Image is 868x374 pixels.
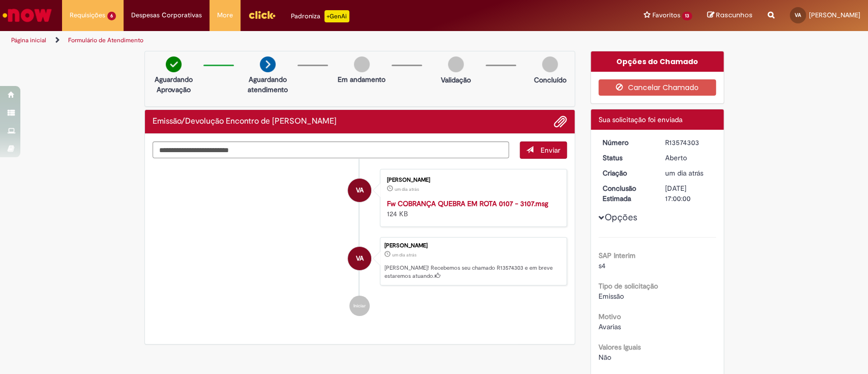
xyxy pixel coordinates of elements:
a: Fw COBRANÇA QUEBRA EM ROTA 0107 - 3107.msg [387,199,548,208]
img: img-circle-grey.png [448,56,464,72]
p: Validação [441,75,471,85]
p: Aguardando atendimento [243,74,292,95]
span: s4 [598,261,606,270]
img: ServiceNow [1,5,53,25]
span: 6 [107,12,116,20]
time: 28/09/2025 21:01:06 [665,168,703,178]
dt: Criação [595,168,657,178]
button: Adicionar anexos [554,115,567,128]
img: arrow-next.png [260,56,276,72]
div: [PERSON_NAME] [384,243,561,249]
p: Em andamento [338,74,385,84]
button: Cancelar Chamado [598,79,716,96]
span: Emissão [598,292,624,301]
span: VA [356,246,364,271]
span: um dia atrás [665,168,703,178]
span: [PERSON_NAME] [809,11,860,19]
textarea: Digite sua mensagem aqui... [153,141,510,159]
img: img-circle-grey.png [354,56,370,72]
span: VA [795,12,801,18]
ul: Trilhas de página [8,31,571,50]
span: 13 [682,12,692,20]
dt: Status [595,153,657,163]
span: Não [598,353,611,362]
div: Vanio Marques Almeida [348,179,371,202]
time: 28/09/2025 21:01:06 [392,252,416,258]
b: SAP Interim [598,251,636,260]
p: Aguardando Aprovação [149,74,198,95]
div: Aberto [665,153,712,163]
b: Valores Iguais [598,342,641,352]
span: VA [356,178,364,203]
img: click_logo_yellow_360x200.png [248,7,276,22]
a: Página inicial [11,36,46,44]
ul: Histórico de tíquete [153,159,567,327]
button: Enviar [520,141,567,159]
b: Motivo [598,312,621,321]
time: 28/09/2025 21:01:01 [395,186,419,192]
div: [DATE] 17:00:00 [665,183,712,204]
div: Opções do Chamado [591,51,724,72]
a: Rascunhos [707,11,753,20]
p: [PERSON_NAME]! Recebemos seu chamado R13574303 e em breve estaremos atuando. [384,264,561,280]
span: Avarias [598,322,621,331]
div: R13574303 [665,137,712,148]
img: check-circle-green.png [166,56,182,72]
p: +GenAi [324,10,349,22]
span: More [217,10,233,20]
li: Vanio Marques Almeida [153,237,567,286]
b: Tipo de solicitação [598,281,658,291]
span: um dia atrás [392,252,416,258]
div: 28/09/2025 21:01:06 [665,168,712,178]
span: Sua solicitação foi enviada [598,115,682,124]
div: 124 KB [387,198,556,219]
span: Despesas Corporativas [131,10,202,20]
h2: Emissão/Devolução Encontro de Contas Fornecedor Histórico de tíquete [153,117,337,126]
dt: Número [595,137,657,148]
span: Rascunhos [716,10,753,20]
div: Vanio Marques Almeida [348,247,371,270]
span: um dia atrás [395,186,419,192]
img: img-circle-grey.png [542,56,558,72]
span: Enviar [541,146,560,155]
a: Formulário de Atendimento [68,36,143,44]
p: Concluído [533,75,566,85]
div: [PERSON_NAME] [387,177,556,183]
div: Padroniza [291,10,349,22]
dt: Conclusão Estimada [595,183,657,204]
span: Favoritos [652,10,680,20]
span: Requisições [70,10,105,20]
